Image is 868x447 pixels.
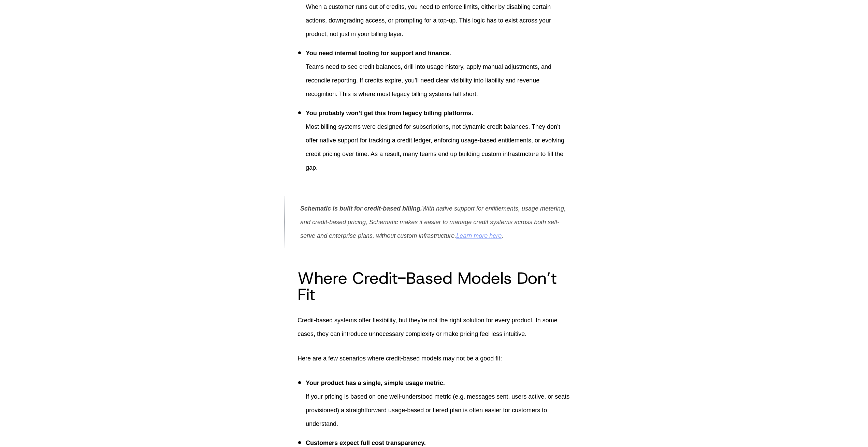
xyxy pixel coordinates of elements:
[298,270,570,303] h2: Where Credit-Based Models Don’t Fit
[306,60,570,101] p: Teams need to see credit balances, drill into usage history, apply manual adjustments, and reconc...
[298,313,570,341] p: Credit-based systems offer flexibility, but they’re not the right solution for every product. In ...
[306,380,445,386] span: Your product has a single, simple usage metric.
[300,205,422,212] span: Schematic is built for credit-based billing.
[298,352,570,365] p: Here are a few scenarios where credit-based models may not be a good fit:
[306,110,473,117] span: You probably won’t get this from legacy billing platforms.
[306,440,426,446] span: Customers expect full cost transparency.
[300,202,570,243] p: With native support for entitlements, usage metering, and credit-based pricing, Schematic makes i...
[306,120,570,174] p: Most billing systems were designed for subscriptions, not dynamic credit balances. They don’t off...
[306,50,451,57] span: You need internal tooling for support and finance.
[306,390,570,431] p: If your pricing is based on one well-understood metric (e.g. messages sent, users active, or seat...
[456,232,502,239] a: Learn more here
